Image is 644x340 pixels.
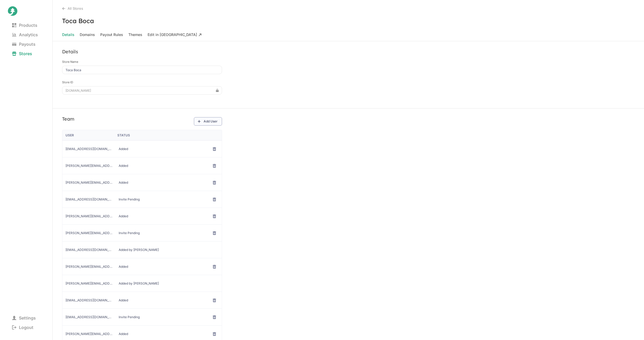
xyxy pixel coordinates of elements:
span: james.watkins@tocaboca.com [66,265,112,269]
span: Payout Rules [100,31,123,38]
h3: Details [62,49,78,55]
label: Store ID [62,80,222,84]
span: Settings [8,314,40,322]
span: Products [8,22,42,29]
h3: Team [62,116,74,122]
div: User [66,133,111,137]
span: carlos@tocaboca.com [66,181,112,185]
span: jesse@hellojuniper.com [66,281,112,286]
span: moxtra-admin@junipercreates.com [66,248,112,252]
span: Analytics [8,31,42,38]
span: david@tocaboca.com [66,214,112,218]
span: Added [119,214,165,218]
button: Add User [194,117,222,126]
span: Added [119,265,165,269]
span: Added [119,164,165,168]
span: Domains [80,31,95,38]
span: jessej.luo@gmail.com [66,147,112,151]
span: Added [119,298,165,302]
span: Added [119,181,165,185]
span: Invite Pending [119,197,165,202]
span: Stores [8,50,36,57]
span: Edit in [GEOGRAPHIC_DATA] [148,31,202,38]
span: marcd@spinmaster.com [66,197,112,202]
span: mathilda@tocaboca.com [66,164,112,168]
span: Invite Pending [119,231,165,235]
span: Details [62,31,74,38]
h3: Toca Boca [53,17,644,25]
span: gabriele.gumu@tocaboca.com [66,332,112,336]
span: seb@tocaboca.com [66,298,112,302]
span: katarina@tocaboca.com [66,231,112,235]
span: charlottel@spinmaster.com [66,315,112,319]
span: Added by Juniper [119,248,165,252]
span: Invite Pending [119,315,165,319]
div: All Stores [62,6,644,11]
span: Logout [8,324,38,331]
label: Store Name [62,60,222,64]
span: Added [119,332,165,336]
span: Themes [128,31,142,38]
div: Status [117,133,163,137]
span: Added by Juniper [119,281,165,286]
span: Added [119,147,165,151]
span: Payouts [8,40,40,48]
